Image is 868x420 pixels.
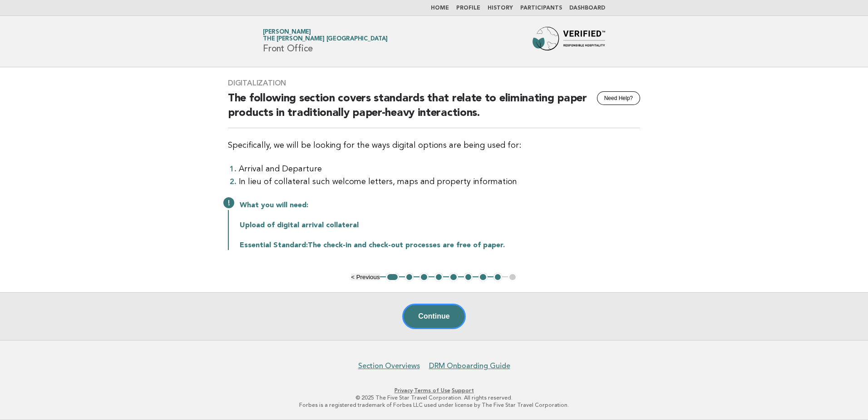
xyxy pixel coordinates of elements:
[464,273,473,282] button: 6
[478,273,488,282] button: 7
[228,91,640,128] h2: The following section covers standards that relate to eliminating paper products in traditionally...
[434,273,444,282] button: 4
[240,202,308,209] strong: What you will need:
[156,394,712,401] p: © 2025 The Five Star Travel Corporation. All rights reserved.
[156,401,712,409] p: Forbes is a registered trademark of Forbes LLC used under license by The Five Star Travel Corpora...
[431,5,449,11] a: Home
[358,361,420,370] a: Section Overviews
[429,361,510,370] a: DRM Onboarding Guide
[419,273,429,282] button: 3
[228,79,640,88] h3: Digitalization
[569,5,605,11] a: Dashboard
[240,221,640,230] p: Upload of digital arrival collateral
[240,242,308,249] strong: Essential Standard:
[395,387,413,394] a: Privacy
[597,91,640,105] button: Need Help?
[414,387,450,394] a: Terms of Use
[386,273,399,282] button: 1
[239,163,640,175] li: Arrival and Departure
[240,241,640,250] p: The check-in and check-out processes are free of paper.
[405,273,414,282] button: 2
[351,274,380,280] button: < Previous
[228,139,640,152] p: Specifically, we will be looking for the ways digital options are being used for:
[533,27,605,56] img: Forbes Travel Guide
[402,304,465,329] button: Continue
[452,387,474,394] a: Support
[520,5,562,11] a: Participants
[263,29,387,42] a: [PERSON_NAME]The [PERSON_NAME] [GEOGRAPHIC_DATA]
[493,273,503,282] button: 8
[263,36,387,42] span: The [PERSON_NAME] [GEOGRAPHIC_DATA]
[456,5,480,11] a: Profile
[263,30,387,53] h1: Front Office
[488,5,513,11] a: History
[156,387,712,394] p: · ·
[239,175,640,188] li: In lieu of collateral such welcome letters, maps and property information
[449,273,458,282] button: 5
